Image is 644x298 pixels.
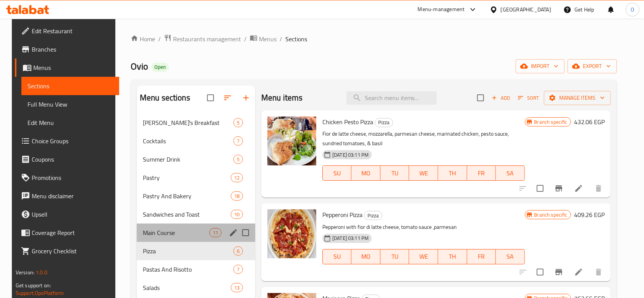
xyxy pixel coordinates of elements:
[32,136,113,146] span: Choice Groups
[383,251,406,262] span: TU
[261,92,303,104] h2: Menu items
[259,34,277,44] span: Menus
[137,150,255,168] div: Summer Drink5
[383,168,406,179] span: TU
[329,151,372,159] span: [DATE] 03:11 PM
[21,77,120,95] a: Sections
[143,191,231,201] span: Pastry And Bakery
[499,251,522,262] span: SA
[574,184,583,193] a: Edit menu item
[15,205,120,223] a: Upsell
[36,267,48,277] span: 1.0.0
[589,263,608,281] button: delete
[137,223,255,242] div: Main Course11edit
[137,242,255,260] div: Pizza6
[143,136,233,146] span: Cocktails
[32,228,113,237] span: Coverage Report
[532,264,548,280] span: Select to update
[234,156,243,163] span: 5
[131,34,617,44] nav: breadcrumb
[489,92,513,104] button: Add
[354,168,377,179] span: MO
[516,92,541,104] button: Sort
[322,209,362,220] span: Pepperoni Pizza
[531,118,571,126] span: Branch specific
[231,283,243,292] div: items
[233,265,243,274] div: items
[151,64,169,70] span: Open
[354,251,377,262] span: MO
[346,91,437,105] input: search
[532,180,548,196] span: Select to update
[250,34,277,44] a: Menus
[28,100,113,109] span: Full Menu View
[380,249,409,264] button: TU
[329,235,372,242] span: [DATE] 03:11 PM
[375,118,393,127] div: Pizza
[137,168,255,187] div: Pastry12
[234,119,243,126] span: 5
[544,91,611,105] button: Manage items
[151,63,169,72] div: Open
[16,267,34,277] span: Version:
[143,283,231,292] span: Salads
[550,93,605,103] span: Manage items
[496,165,525,181] button: SA
[231,211,243,218] span: 10
[158,34,161,44] li: /
[409,165,438,181] button: WE
[143,228,209,237] span: Main Course
[234,248,243,255] span: 6
[467,165,496,181] button: FR
[280,34,282,44] li: /
[15,150,120,168] a: Coupons
[550,263,568,281] button: Branch-specific-item
[234,266,243,273] span: 7
[574,267,583,277] a: Edit menu item
[489,92,513,104] span: Add item
[15,132,120,150] a: Choice Groups
[412,168,435,179] span: WE
[470,168,493,179] span: FR
[173,34,241,44] span: Restaurants management
[15,242,120,260] a: Grocery Checklist
[574,117,605,127] h6: 432.06 EGP
[21,113,120,132] a: Edit Menu
[438,249,467,264] button: TH
[231,193,243,200] span: 18
[631,5,634,14] span: O
[326,168,348,179] span: SU
[351,249,380,264] button: MO
[438,165,467,181] button: TH
[143,155,233,164] span: Summer Drink
[322,129,524,148] p: Fior de latte cheese, mozzarella, parmesan cheese, marinated chicken, pesto sauce, sundried tomat...
[574,209,605,220] h6: 409.26 EGP
[522,62,558,71] span: import
[21,95,120,113] a: Full Menu View
[137,279,255,297] div: Salads13
[467,249,496,264] button: FR
[143,118,233,127] div: Ovio's Breakfast
[32,246,113,256] span: Grocery Checklist
[285,34,307,44] span: Sections
[228,227,239,238] button: edit
[322,165,351,181] button: SU
[322,116,373,128] span: Chicken Pesto Pizza
[237,89,255,107] button: Add section
[32,191,113,201] span: Menu disclaimer
[409,249,438,264] button: WE
[15,223,120,242] a: Coverage Report
[137,260,255,279] div: Pastas And Risotto7
[137,187,255,205] div: Pastry And Bakery18
[351,165,380,181] button: MO
[518,94,539,102] span: Sort
[472,90,489,106] span: Select section
[164,34,241,44] a: Restaurants management
[267,117,316,165] img: Chicken Pesto Pizza
[143,173,231,182] span: Pastry
[499,168,522,179] span: SA
[233,118,243,127] div: items
[15,168,120,187] a: Promotions
[380,165,409,181] button: TU
[137,113,255,132] div: [PERSON_NAME]'s Breakfast5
